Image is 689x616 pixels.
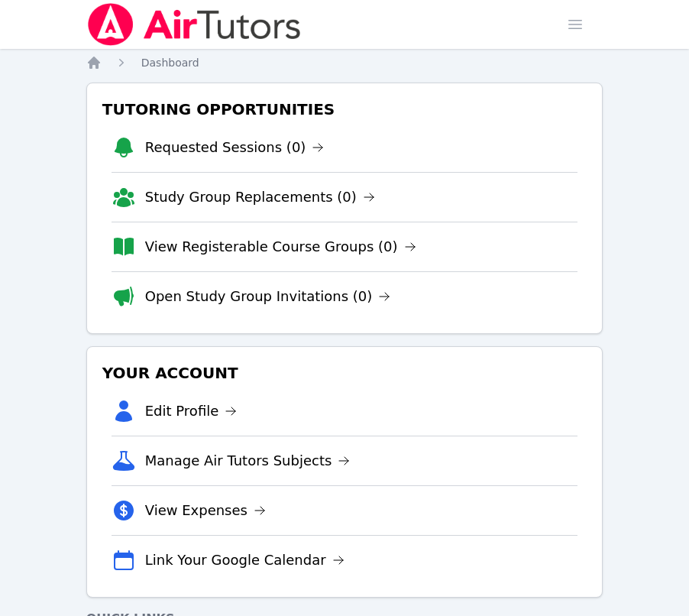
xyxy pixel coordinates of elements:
[145,500,266,521] a: View Expenses
[99,359,590,387] h3: Your Account
[145,400,238,422] a: Edit Profile
[86,55,603,70] nav: Breadcrumb
[145,450,351,472] a: Manage Air Tutors Subjects
[141,55,199,70] a: Dashboard
[86,3,302,46] img: Air Tutors
[145,550,344,571] a: Link Your Google Calendar
[145,286,391,307] a: Open Study Group Invitations (0)
[145,186,375,208] a: Study Group Replacements (0)
[145,236,416,258] a: View Registerable Course Groups (0)
[99,96,590,123] h3: Tutoring Opportunities
[141,57,199,69] span: Dashboard
[145,137,325,158] a: Requested Sessions (0)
